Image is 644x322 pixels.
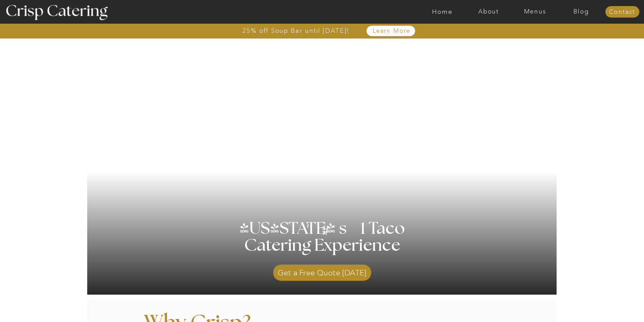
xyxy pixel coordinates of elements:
h1: [US_STATE] s 1 Taco Catering Experience [236,220,409,271]
a: Blog [558,8,604,15]
a: Home [419,8,466,15]
a: Contact [605,9,639,16]
a: Learn More [357,28,426,34]
h3: ' [294,220,322,237]
h3: # [307,224,345,244]
a: 25% off Soup Bar until [DATE]! [218,27,374,34]
a: Get a Free Quote [DATE] [273,261,371,281]
iframe: podium webchat widget bubble [590,288,644,322]
a: About [466,8,512,15]
a: Menus [512,8,558,15]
